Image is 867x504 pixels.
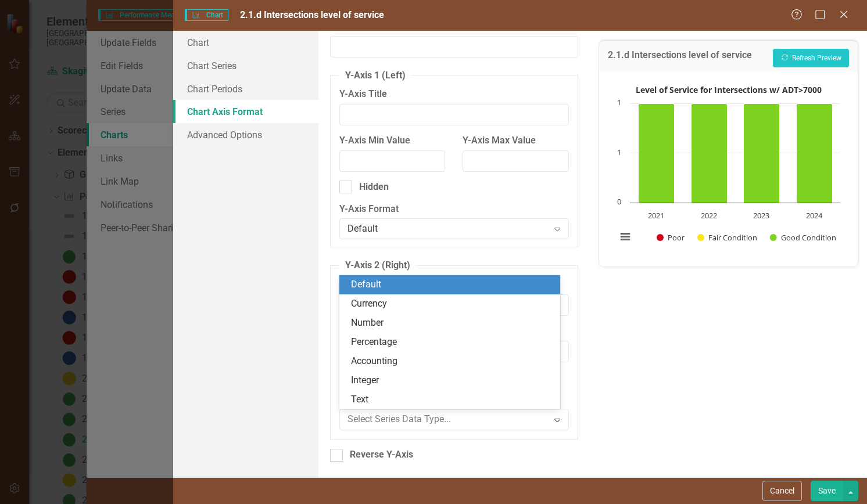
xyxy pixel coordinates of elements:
div: Default [347,222,548,236]
a: Advanced Options [173,123,318,146]
div: Percentage [351,336,553,349]
label: Y-Axis Title [339,88,568,101]
text: Good Condition [780,232,836,243]
text: 2023 [753,210,769,221]
g: Good Condition, bar series 3 of 3 with 4 bars. [638,103,832,203]
button: Show Poor [657,232,685,243]
label: Y-Axis Format [339,203,568,216]
a: Chart Series [173,54,318,77]
span: Chart [185,9,228,21]
div: Reverse Y-Axis [350,448,413,462]
button: Refresh Preview [773,49,849,67]
h3: 2.1.d Intersections level of service [608,50,752,64]
a: Chart Periods [173,77,318,100]
label: Y-Axis Min Value [339,134,445,147]
a: Chart Axis Format [173,100,318,123]
legend: Y-Axis 1 (Left) [339,69,411,82]
label: Y-Axis Max Value [463,134,568,147]
text: Level of Service for Intersections w/ ADT>7000 [636,84,822,95]
div: Integer [351,374,553,387]
path: 2023, 1. Good Condition. [743,103,779,203]
path: 2024, 1. Good Condition. [796,103,832,203]
path: 2021, 1. Good Condition. [638,103,674,203]
div: Number [351,316,553,330]
div: Currency [351,297,553,311]
text: 2021 [648,210,664,221]
div: Hidden [359,181,389,194]
span: 2.1.d Intersections level of service [240,9,384,20]
button: Show Fair Condition [697,232,757,243]
div: Default [351,278,553,291]
text: 2022 [700,210,716,221]
text: 0 [617,196,621,207]
legend: Y-Axis 2 (Right) [339,259,416,272]
text: 2024 [805,210,822,221]
div: Text [351,393,553,406]
button: Cancel [762,481,802,501]
a: Chart [173,31,318,54]
text: Fair Condition [708,232,757,243]
text: 1 [617,97,621,107]
path: 2022, 1. Good Condition. [691,103,727,203]
svg: Interactive chart [611,81,846,255]
text: 1 [617,147,621,157]
button: Save [811,481,843,501]
div: Accounting [351,355,553,368]
button: View chart menu, Level of Service for Intersections w/ ADT>7000 [617,229,633,245]
button: Show Good Condition [770,232,836,243]
div: Level of Service for Intersections w/ ADT>7000. Highcharts interactive chart. [611,81,846,255]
